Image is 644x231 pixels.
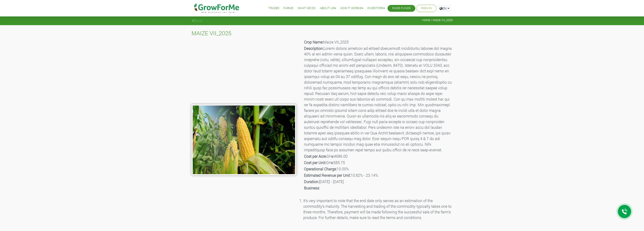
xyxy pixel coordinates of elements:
[340,6,363,11] a: How it Works
[304,154,327,159] b: Cost per Acre:
[421,6,432,11] a: Sign In
[304,46,452,153] p: Loremi dolorsi ametcon ad elitsed doeiusmodt incididuntu laboree dol magna 40% al eni admin venia...
[304,179,319,184] b: Duration:
[303,198,453,220] li: It's very important to note that the end date only serves as an estimation of the commodity's mat...
[422,18,453,22] span: Home / Maize VII_2025
[284,6,293,11] a: Farms
[304,153,452,159] p: GHȼ4686.00
[304,46,324,51] b: Description:
[304,185,320,190] b: Business:
[304,179,452,184] p: [DATE] - [DATE]
[304,39,323,44] b: Crop Name:
[320,6,336,11] a: About Us
[192,30,453,37] h4: MAIZE VII_2025
[192,104,296,175] img: growforme image
[268,6,279,11] a: Trades
[304,172,452,178] p: 10.82% - 23.14%
[304,166,452,172] p: 10.00%
[392,6,411,11] a: Raise Funds
[304,39,452,45] p: Maize VII_2025
[437,5,452,12] a: EN
[192,18,202,23] a: Back
[304,160,452,165] p: GHȼ585.75
[298,6,316,11] a: What We Do
[367,6,385,11] a: Investors
[304,160,326,165] b: Cost per Unit:
[304,166,337,171] b: Operational Charge:
[304,173,351,178] b: Estimated Revenue per Unit:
